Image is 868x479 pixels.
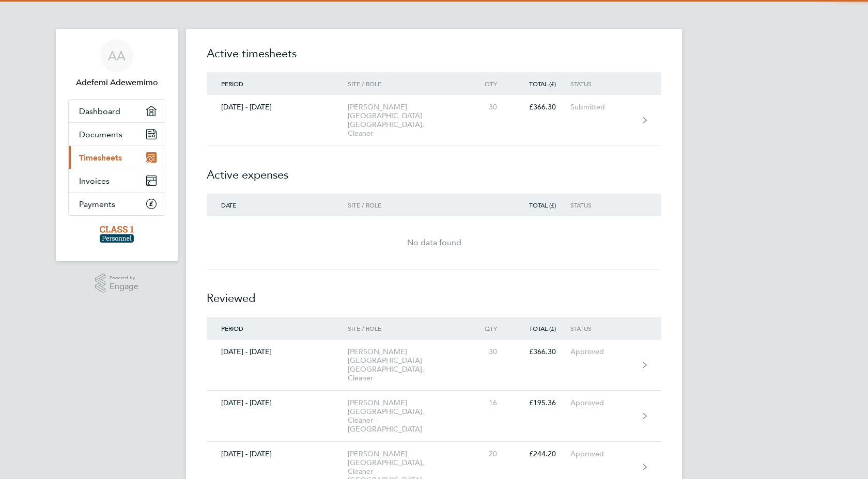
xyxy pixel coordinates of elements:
span: Period [221,324,243,332]
a: Powered byEngage [95,274,139,293]
img: class1personnel-logo-retina.png [100,226,134,243]
div: [PERSON_NAME][GEOGRAPHIC_DATA] [GEOGRAPHIC_DATA], Cleaner [348,103,466,138]
div: [PERSON_NAME][GEOGRAPHIC_DATA] [GEOGRAPHIC_DATA], Cleaner [348,347,466,382]
div: Qty [466,325,512,332]
div: 16 [466,398,512,407]
h2: Active expenses [207,146,661,194]
nav: Main navigation [56,29,178,261]
div: [DATE] - [DATE] [207,398,348,407]
div: Site / Role [348,325,466,332]
div: [DATE] - [DATE] [207,450,348,458]
div: 20 [466,450,512,458]
div: Status [570,80,634,87]
span: Documents [79,130,122,139]
a: [DATE] - [DATE][PERSON_NAME][GEOGRAPHIC_DATA] [GEOGRAPHIC_DATA], Cleaner30£366.30Approved [207,340,661,391]
a: AAAdefemi Adewemimo [68,39,165,89]
div: 30 [466,103,512,111]
div: Total (£) [512,80,570,87]
div: No data found [207,236,661,249]
h2: Reviewed [207,269,661,317]
div: £366.30 [512,103,570,111]
span: Invoices [79,176,110,186]
a: Invoices [69,169,165,192]
div: Status [570,201,634,209]
div: [DATE] - [DATE] [207,103,348,111]
div: £366.30 [512,347,570,356]
span: Timesheets [79,153,122,163]
div: [DATE] - [DATE] [207,347,348,356]
div: Approved [570,347,634,356]
a: [DATE] - [DATE][PERSON_NAME][GEOGRAPHIC_DATA] [GEOGRAPHIC_DATA], Cleaner30£366.30Submitted [207,95,661,146]
div: Qty [466,80,512,87]
a: Documents [69,123,165,146]
div: Approved [570,450,634,458]
h2: Active timesheets [207,45,661,72]
div: £195.36 [512,398,570,407]
a: [DATE] - [DATE][PERSON_NAME][GEOGRAPHIC_DATA], Cleaner - [GEOGRAPHIC_DATA]16£195.36Approved [207,391,661,442]
div: Status [570,325,634,332]
span: AA [108,49,126,62]
span: Dashboard [79,106,120,116]
span: Powered by [110,274,138,282]
a: Timesheets [69,146,165,169]
span: Adefemi Adewemimo [68,76,165,89]
div: Site / Role [348,80,466,87]
div: Approved [570,398,634,407]
span: Period [221,79,243,88]
div: Date [207,201,348,209]
div: £244.20 [512,450,570,458]
div: [PERSON_NAME][GEOGRAPHIC_DATA], Cleaner - [GEOGRAPHIC_DATA] [348,398,466,434]
div: Site / Role [348,201,466,209]
a: Go to home page [68,226,165,243]
span: Payments [79,199,115,209]
span: Engage [110,282,138,291]
a: Payments [69,193,165,215]
div: Total (£) [512,325,570,332]
div: Total (£) [512,201,570,209]
a: Dashboard [69,100,165,122]
div: Submitted [570,103,634,111]
div: 30 [466,347,512,356]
